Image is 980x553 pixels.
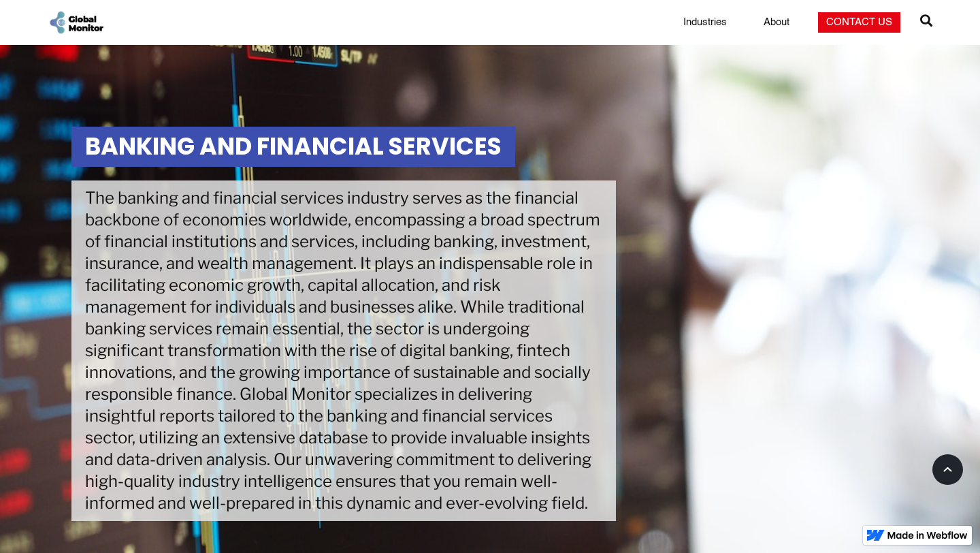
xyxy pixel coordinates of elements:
a: About [755,16,798,29]
div: The banking and financial services industry serves as the financial backbone of economies worldwi... [71,180,616,521]
a: Contact Us [818,12,900,33]
a: Industries [675,16,735,29]
img: Made in Webflow [887,531,968,539]
span:  [920,11,932,30]
h1: Banking and Financial Services [71,127,515,167]
a:  [920,9,932,36]
a: home [48,10,105,35]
